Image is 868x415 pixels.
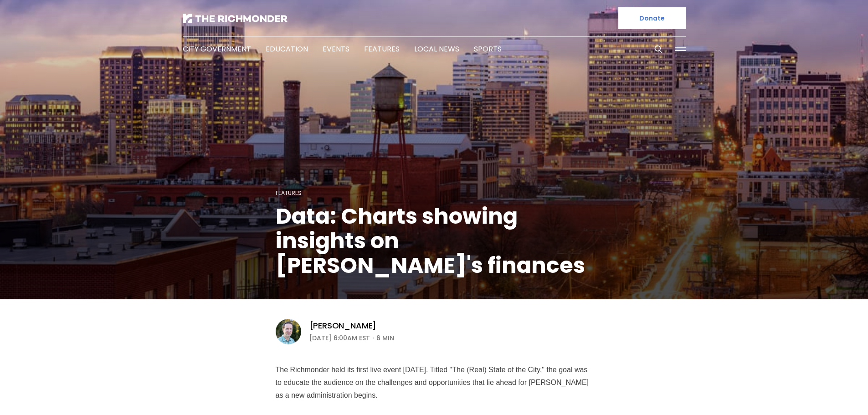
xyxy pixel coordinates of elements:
[309,333,370,343] time: [DATE] 6:00AM EST
[474,44,502,54] a: Sports
[323,44,349,54] a: Events
[652,42,665,56] button: Search this site
[276,364,593,402] p: The Richmonder held its first live event [DATE]. Titled "The (Real) State of the City," the goal ...
[414,44,459,54] a: Local News
[276,189,302,197] a: Features
[266,44,308,54] a: Education
[376,333,394,343] span: 6 min
[276,204,593,278] h1: Data: Charts showing insights on [PERSON_NAME]'s finances
[276,319,301,344] img: Michael Phillips
[364,44,400,54] a: Features
[618,7,686,29] a: Donate
[791,370,868,415] iframe: portal-trigger
[309,320,377,331] a: [PERSON_NAME]
[183,44,251,54] a: City Government
[183,14,288,23] img: The Richmonder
